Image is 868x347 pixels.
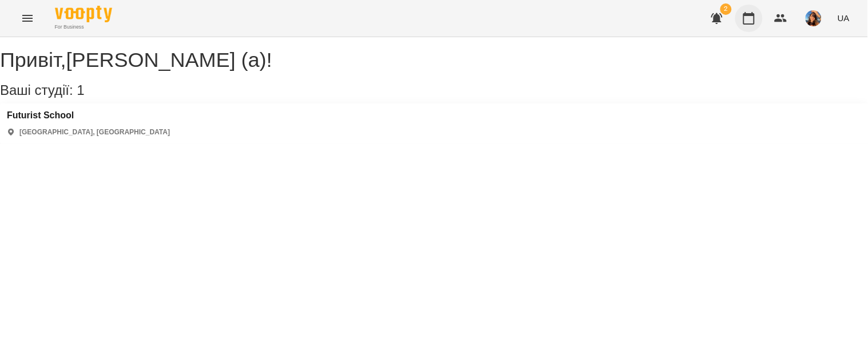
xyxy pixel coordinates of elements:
[19,127,170,137] p: [GEOGRAPHIC_DATA], [GEOGRAPHIC_DATA]
[720,3,732,15] span: 2
[833,7,854,29] button: UA
[838,12,850,24] span: UA
[806,10,822,26] img: a3cfe7ef423bcf5e9dc77126c78d7dbf.jpg
[7,110,170,121] a: Futurist School
[77,82,84,98] span: 1
[14,5,41,32] button: Menu
[55,6,112,22] img: Voopty Logo
[55,23,112,31] span: For Business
